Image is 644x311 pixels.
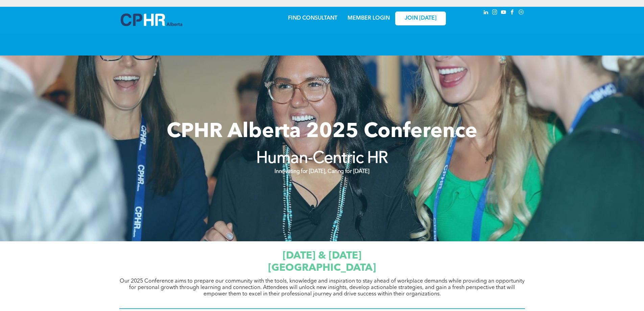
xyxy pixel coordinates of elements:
[120,279,525,297] span: Our 2025 Conference aims to prepare our community with the tools, knowledge and inspiration to st...
[121,14,182,26] img: A blue and white logo for cp alberta
[395,12,446,25] a: JOIN [DATE]
[167,122,477,142] span: CPHR Alberta 2025 Conference
[348,16,390,21] a: MEMBER LOGIN
[405,15,436,22] span: JOIN [DATE]
[275,169,369,174] strong: Innovating for [DATE], Caring for [DATE]
[509,8,516,18] a: facebook
[491,8,499,18] a: instagram
[268,263,376,273] span: [GEOGRAPHIC_DATA]
[518,8,525,18] a: Social network
[283,251,361,261] span: [DATE] & [DATE]
[482,8,490,18] a: linkedin
[500,8,507,18] a: youtube
[288,16,337,21] a: FIND CONSULTANT
[256,151,388,167] strong: Human-Centric HR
